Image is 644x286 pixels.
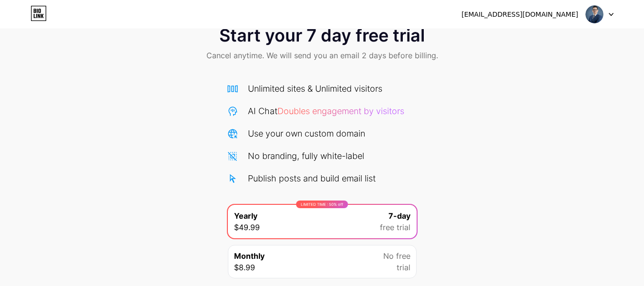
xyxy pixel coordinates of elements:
[380,222,410,233] span: free trial
[277,106,404,116] span: Doubles engagement by visitors
[248,149,364,162] div: No branding, fully white-label
[388,210,410,222] span: 7-day
[234,250,265,262] span: Monthly
[219,26,425,45] span: Start your 7 day free trial
[383,250,410,262] span: No free
[234,262,255,273] span: $8.99
[206,50,438,61] span: Cancel anytime. We will send you an email 2 days before billing.
[248,127,365,140] div: Use your own custom domain
[234,210,257,222] span: Yearly
[248,82,382,95] div: Unlimited sites & Unlimited visitors
[461,10,578,20] div: [EMAIL_ADDRESS][DOMAIN_NAME]
[397,262,410,273] span: trial
[585,5,603,23] img: jbraudy
[234,222,260,233] span: $49.99
[248,172,376,185] div: Publish posts and build email list
[296,201,348,208] div: LIMITED TIME : 50% off
[248,105,404,117] div: AI Chat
